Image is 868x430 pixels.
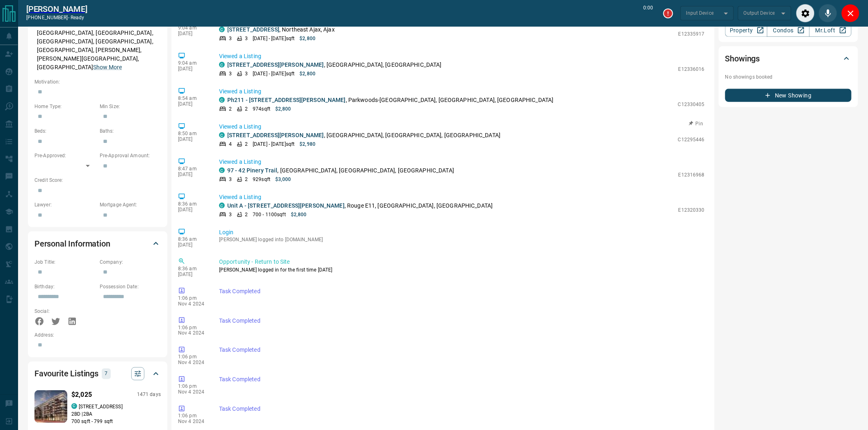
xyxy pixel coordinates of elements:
[299,70,315,77] p: $2,800
[253,140,295,148] p: [DATE] - [DATE] sqft
[34,26,161,74] p: [GEOGRAPHIC_DATA], [GEOGRAPHIC_DATA], [GEOGRAPHIC_DATA], [GEOGRAPHIC_DATA], [GEOGRAPHIC_DATA], [P...
[178,295,207,301] p: 1:06 pm
[245,140,248,148] p: 2
[219,258,705,266] p: Opportunity - Return to Site
[34,177,161,184] p: Credit Score:
[227,61,442,69] p: , [GEOGRAPHIC_DATA], [GEOGRAPHIC_DATA]
[229,176,232,183] p: 3
[178,31,207,36] p: [DATE]
[178,136,207,142] p: [DATE]
[26,390,76,423] img: Favourited listing
[93,63,122,72] button: Show More
[219,122,705,131] p: Viewed a Listing
[275,105,291,113] p: $2,800
[227,26,279,33] a: [STREET_ADDRESS]
[26,4,87,14] h2: [PERSON_NAME]
[219,266,705,274] p: [PERSON_NAME] logged in for the first time [DATE]
[245,105,248,113] p: 2
[178,201,207,207] p: 8:36 am
[178,66,207,72] p: [DATE]
[229,211,232,218] p: 3
[219,62,225,68] div: condos.ca
[178,301,207,307] p: Nov 4 2024
[644,4,653,23] p: 0:00
[227,97,346,103] a: Ph211 - [STREET_ADDRESS][PERSON_NAME]
[100,258,161,266] p: Company:
[34,127,96,135] p: Beds:
[34,201,96,208] p: Lawyer:
[229,70,232,77] p: 3
[678,206,705,214] p: E12320330
[219,193,705,201] p: Viewed a Listing
[229,140,232,148] p: 4
[178,266,207,272] p: 8:36 am
[178,384,207,389] p: 1:06 pm
[219,346,705,355] p: Task Completed
[34,152,96,159] p: Pre-Approved:
[34,237,110,250] h2: Personal Information
[725,24,767,37] a: Property
[178,413,207,419] p: 1:06 pm
[219,97,225,103] div: condos.ca
[678,30,705,38] p: E12335917
[34,332,161,339] p: Address:
[178,60,207,66] p: 9:04 am
[291,211,307,218] p: $2,800
[34,364,161,384] div: Favourite Listings7
[178,389,207,395] p: Nov 4 2024
[841,4,860,23] div: Close
[767,24,809,37] a: Condos
[678,101,705,108] p: C12330405
[227,25,335,34] p: , Northeast Ajax, Ajax
[34,308,96,315] p: Social:
[796,4,815,23] div: Audio Settings
[79,403,123,411] p: [STREET_ADDRESS]
[100,283,161,290] p: Possession Date:
[178,236,207,242] p: 8:36 am
[34,78,161,86] p: Motivation:
[100,103,161,110] p: Min Size:
[104,369,108,378] p: 7
[219,203,225,208] div: condos.ca
[178,325,207,330] p: 1:06 pm
[809,24,852,37] a: Mr.Loft
[34,258,96,266] p: Job Title:
[178,101,207,107] p: [DATE]
[219,405,705,414] p: Task Completed
[725,49,852,68] div: Showings
[227,131,500,140] p: , [GEOGRAPHIC_DATA], [GEOGRAPHIC_DATA], [GEOGRAPHIC_DATA]
[178,131,207,136] p: 8:50 am
[219,167,225,173] div: condos.ca
[678,66,705,73] p: E12336016
[219,52,705,61] p: Viewed a Listing
[253,35,295,42] p: [DATE] - [DATE] sqft
[219,228,705,237] p: Login
[178,242,207,248] p: [DATE]
[71,390,92,400] p: $2,025
[229,35,232,42] p: 3
[178,272,207,277] p: [DATE]
[299,140,315,148] p: $2,980
[227,167,278,174] a: 97 - 42 Pinery Trail
[725,73,852,81] p: No showings booked
[219,87,705,96] p: Viewed a Listing
[245,70,248,77] p: 3
[227,166,454,175] p: , [GEOGRAPHIC_DATA], [GEOGRAPHIC_DATA], [GEOGRAPHIC_DATA]
[227,201,493,210] p: , Rouge E11, [GEOGRAPHIC_DATA], [GEOGRAPHIC_DATA]
[71,418,161,425] p: 700 sqft - 799 sqft
[253,70,295,77] p: [DATE] - [DATE] sqft
[227,202,345,209] a: Unit A - [STREET_ADDRESS][PERSON_NAME]
[219,376,705,384] p: Task Completed
[100,127,161,135] p: Baths:
[245,211,248,218] p: 2
[219,237,705,242] p: [PERSON_NAME] logged into [DOMAIN_NAME]
[178,25,207,31] p: 9:04 am
[178,95,207,101] p: 8:54 am
[227,132,324,138] a: [STREET_ADDRESS][PERSON_NAME]
[725,52,760,65] h2: Showings
[71,411,161,418] p: 2 BD | 2 BA
[34,234,161,253] div: Personal Information
[100,201,161,208] p: Mortgage Agent:
[253,211,286,218] p: 700 - 1100 sqft
[137,392,161,398] p: 1471 days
